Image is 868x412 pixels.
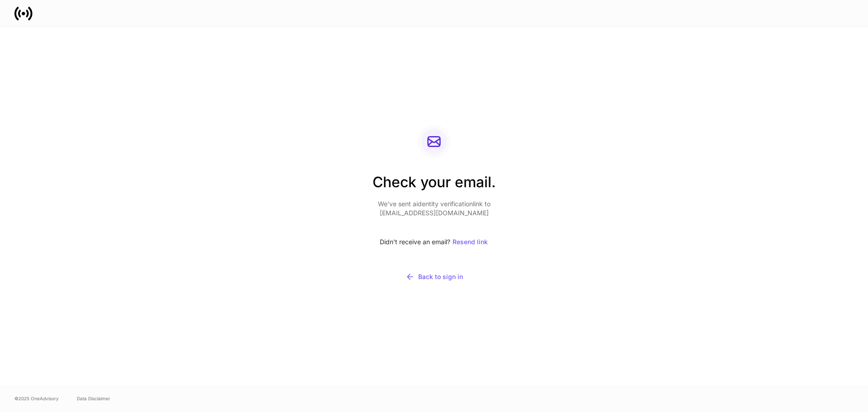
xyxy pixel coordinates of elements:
[373,232,496,252] div: Didn’t receive an email?
[373,266,496,287] button: Back to sign in
[77,395,110,402] a: Data Disclaimer
[452,232,488,252] button: Resend link
[406,272,463,281] div: Back to sign in
[373,172,496,199] h2: Check your email.
[373,199,496,218] p: We’ve sent a identity verification link to [EMAIL_ADDRESS][DOMAIN_NAME]
[453,239,488,245] div: Resend link
[14,395,59,402] span: © 2025 OneAdvisory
